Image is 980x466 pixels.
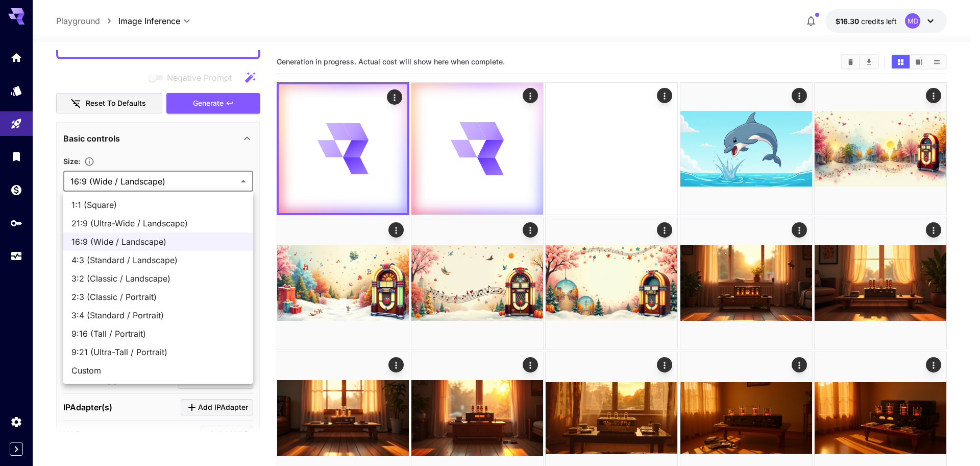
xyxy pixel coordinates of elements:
[71,236,245,248] span: 16:9 (Wide / Landscape)
[71,217,245,229] span: 21:9 (Ultra-Wide / Landscape)
[71,272,245,285] span: 3:2 (Classic / Landscape)
[71,254,245,266] span: 4:3 (Standard / Landscape)
[71,309,245,321] span: 3:4 (Standard / Portrait)
[71,199,245,211] span: 1:1 (Square)
[71,291,245,303] span: 2:3 (Classic / Portrait)
[71,346,245,358] span: 9:21 (Ultra-Tall / Portrait)
[71,364,245,377] span: Custom
[71,328,245,340] span: 9:16 (Tall / Portrait)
